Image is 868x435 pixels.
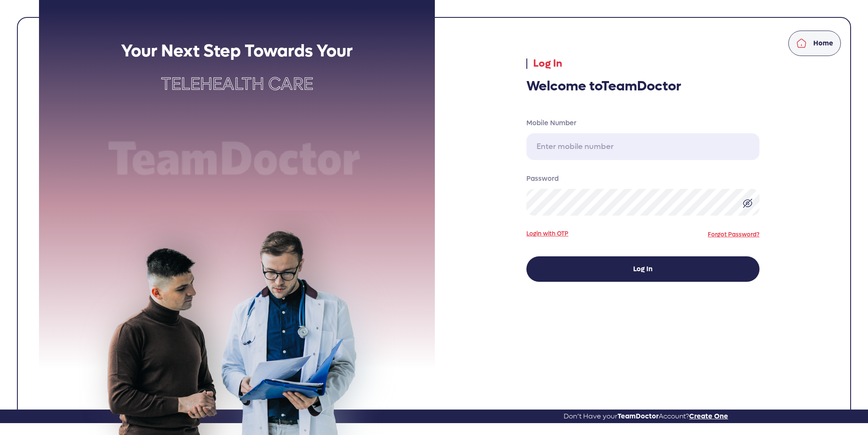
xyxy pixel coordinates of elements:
h2: Your Next Step Towards Your [39,41,435,61]
h3: Welcome to [526,78,759,94]
p: Log In [526,56,759,71]
a: Home [788,31,841,56]
img: home.svg [796,38,807,48]
a: Forgot Password? [708,230,759,239]
label: Password [526,174,759,184]
a: Login with OTP [526,229,568,238]
a: Don’t Have yourTeamDoctorAccount?Create One [564,409,728,424]
img: Team doctor text [98,138,376,181]
label: Mobile Number [526,118,759,128]
span: Create One [689,412,728,421]
button: Log In [526,256,759,282]
p: Home [813,38,833,48]
p: Telehealth Care [39,71,435,97]
img: eye [743,198,753,208]
span: TeamDoctor [618,412,659,421]
span: TeamDoctor [601,77,681,95]
input: Enter mobile number [526,133,759,160]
